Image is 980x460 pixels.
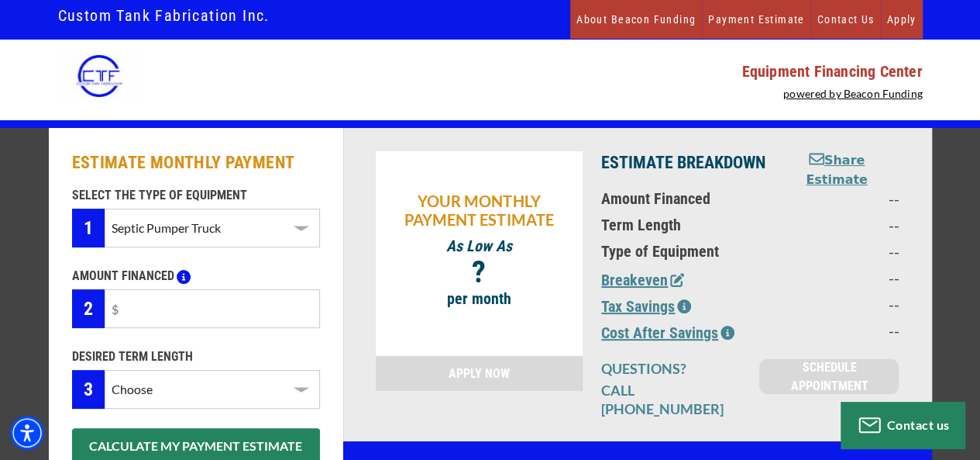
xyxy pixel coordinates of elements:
p: Equipment Financing Center [500,62,923,81]
p: CALL [PHONE_NUMBER] [601,381,741,418]
p: -- [786,321,899,340]
p: Term Length [601,216,767,234]
div: Accessibility Menu [10,416,44,450]
p: As Low As [383,237,576,255]
button: Breakeven [601,268,684,292]
a: Custom Tank Fabrication Inc. [58,2,270,29]
p: -- [786,216,899,234]
h2: ESTIMATE MONTHLY PAYMENT [72,151,320,175]
p: AMOUNT FINANCED [72,267,320,285]
p: DESIRED TERM LENGTH [72,348,320,366]
button: Contact us [841,402,965,448]
span: Contact us [887,417,950,432]
div: 1 [72,209,105,247]
p: -- [786,295,899,313]
p: -- [786,189,899,208]
p: Type of Equipment [601,242,767,261]
button: Cost After Savings [601,321,734,344]
p: ESTIMATE BREAKDOWN [601,151,767,175]
a: SCHEDULE APPOINTMENT [759,359,899,394]
a: APPLY NOW [376,356,583,391]
p: -- [786,268,899,287]
p: ? [383,263,576,282]
p: QUESTIONS? [601,359,741,378]
img: logo [58,54,140,97]
div: 3 [72,370,105,409]
p: per month [383,289,576,308]
button: Share Estimate [786,151,887,189]
p: Amount Financed [601,189,767,208]
p: -- [786,242,899,261]
p: YOUR MONTHLY PAYMENT ESTIMATE [383,192,576,229]
button: Tax Savings [601,295,691,318]
div: 2 [72,289,105,328]
a: powered by Beacon Funding - open in a new tab [783,87,923,100]
input: $ [105,289,319,328]
p: SELECT THE TYPE OF EQUIPMENT [72,186,320,205]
